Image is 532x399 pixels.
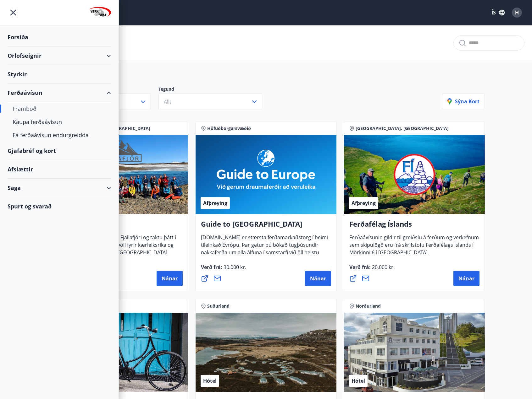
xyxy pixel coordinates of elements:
div: Kaupa ferðaávísun [13,115,106,128]
span: Verð frá : [201,264,246,276]
span: Hótel [203,377,217,384]
img: union_logo [89,7,111,19]
span: 30.000 kr. [222,264,246,271]
div: Gjafabréf og kort [8,142,111,160]
div: Fá ferðaávísun endurgreidda [13,128,106,142]
div: Spurt og svarað [8,197,111,215]
div: Orlofseignir [8,46,111,65]
span: Verð frá : [349,264,395,276]
span: Ferðaávísunin gildir til greiðslu á ferðum og verkefnum sem skipulögð eru frá skrifstofu Ferðafél... [349,234,479,261]
h4: Ferðafélag Íslands [349,219,479,234]
span: Allt [164,98,171,105]
span: H [515,9,519,16]
button: Sýna kort [442,94,485,109]
div: Saga [8,179,111,197]
button: menu [8,7,19,18]
span: Hótel [352,377,365,384]
p: Tegund [158,86,270,94]
button: H [509,5,524,20]
button: ÍS [488,7,508,18]
span: Suðurland [207,303,230,309]
span: Nánar [458,275,474,282]
div: Styrkir [8,65,111,84]
span: Afþreying [203,200,227,207]
span: Afþreying [352,200,376,207]
span: Norðurland [356,303,381,309]
p: Sýna kort [447,98,479,105]
span: Nánar [162,275,178,282]
div: Framboð [13,102,106,115]
button: Allt [158,94,262,110]
div: Forsíða [8,28,111,46]
div: Afslættir [8,160,111,179]
span: [GEOGRAPHIC_DATA], [GEOGRAPHIC_DATA] [356,125,449,132]
button: Nánar [305,271,331,286]
div: Ferðaávísun [8,84,111,102]
button: Nánar [157,271,183,286]
span: Höfuðborgarsvæðið [207,125,251,132]
span: 20.000 kr. [371,264,395,271]
button: Nánar [453,271,479,286]
h4: Guide to [GEOGRAPHIC_DATA] [201,219,331,234]
span: Nánar [310,275,326,282]
span: [DOMAIN_NAME] er stærsta ferðamarkaðstorg í heimi tileinkað Evrópu. Þar getur þú bókað tugþúsundi... [201,234,328,276]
